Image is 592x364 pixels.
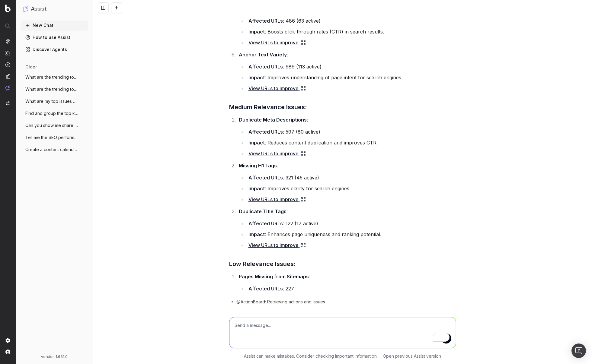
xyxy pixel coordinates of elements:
[248,286,283,292] strong: Affected URLs
[21,84,88,94] button: What are the trending topics around Notr
[25,86,78,92] span: What are the trending topics around Notr
[25,98,78,104] span: What are my top issues concerning techni
[248,38,306,47] a: View URLs to improve
[248,175,283,181] strong: Affected URLs
[247,17,456,25] li: : 486 (63 active)
[237,272,456,293] li: :
[237,161,456,204] li: :
[247,138,456,147] li: : Reduces content duplication and improves CTR.
[5,39,10,44] img: Analytics
[23,354,86,359] div: version: 1.631.0
[247,230,456,239] li: : Enhances page uniqueness and ranking potential.
[229,102,456,112] h3: Medium Relevance Issues:
[5,62,10,67] img: Activation
[248,64,283,70] strong: Affected URLs
[21,145,88,154] button: Create a content calendar using trends f
[236,299,325,305] span: @ActionBoard: Retrieving actions and issues
[247,184,456,193] li: : Improves clarity for search engines.
[239,117,307,123] strong: Duplicate Meta Descriptions
[5,85,10,90] img: Assist
[229,317,456,348] textarea: To enrich screen reader interactions, please activate Accessibility in Grammarly extension settings
[248,231,265,237] strong: Impact
[21,133,88,142] button: Tell me the SEO performance of [URL]
[31,5,46,13] h1: Assist
[25,110,78,116] span: Find and group the top keywords for coll
[239,274,309,280] strong: Pages Missing from Sitemaps
[248,84,306,93] a: View URLs to improve
[239,208,286,214] strong: Duplicate Title Tags
[248,241,306,249] a: View URLs to improve
[25,135,78,141] span: Tell me the SEO performance of [URL]
[248,220,283,226] strong: Affected URLs
[248,18,283,24] strong: Affected URLs
[21,109,88,118] button: Find and group the top keywords for coll
[5,74,10,79] img: Studio
[5,50,10,55] img: Intelligence
[21,72,88,82] button: What are the trending topics around Notr
[571,343,586,358] div: Open Intercom Messenger
[248,29,265,35] strong: Impact
[383,353,441,359] a: Open previous Assist version
[25,147,78,153] span: Create a content calendar using trends f
[247,128,456,136] li: : 597 (80 active)
[248,129,283,135] strong: Affected URLs
[247,219,456,228] li: : 122 (17 active)
[237,5,456,47] li: :
[244,353,378,359] p: Assist can make mistakes. Consider checking important information.
[237,116,456,158] li: :
[21,21,88,30] button: New Chat
[248,140,265,146] strong: Impact
[23,5,86,13] button: Assist
[248,185,265,191] strong: Impact
[23,6,28,12] img: Assist
[21,33,88,42] a: How to use Assist
[248,149,306,158] a: View URLs to improve
[21,45,88,54] a: Discover Agents
[6,101,10,105] img: Switch project
[247,73,456,82] li: : Improves understanding of page intent for search engines.
[25,64,37,70] span: older
[21,121,88,130] button: Can you show me share of voice data for
[239,52,287,58] strong: Anchor Text Variety
[25,74,78,80] span: What are the trending topics around Notr
[247,62,456,71] li: : 989 (113 active)
[21,97,88,106] button: What are my top issues concerning techni
[237,207,456,249] li: :
[247,173,456,182] li: : 321 (45 active)
[247,284,456,293] li: : 227
[5,350,10,354] img: My account
[239,163,277,169] strong: Missing H1 Tags
[247,27,456,36] li: : Boosts click-through rates (CTR) in search results.
[229,259,456,269] h3: Low Relevance Issues:
[248,74,265,81] strong: Impact
[248,195,306,204] a: View URLs to improve
[25,122,78,128] span: Can you show me share of voice data for
[5,5,11,12] img: Botify logo
[5,338,10,343] img: Setting
[237,50,456,93] li: :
